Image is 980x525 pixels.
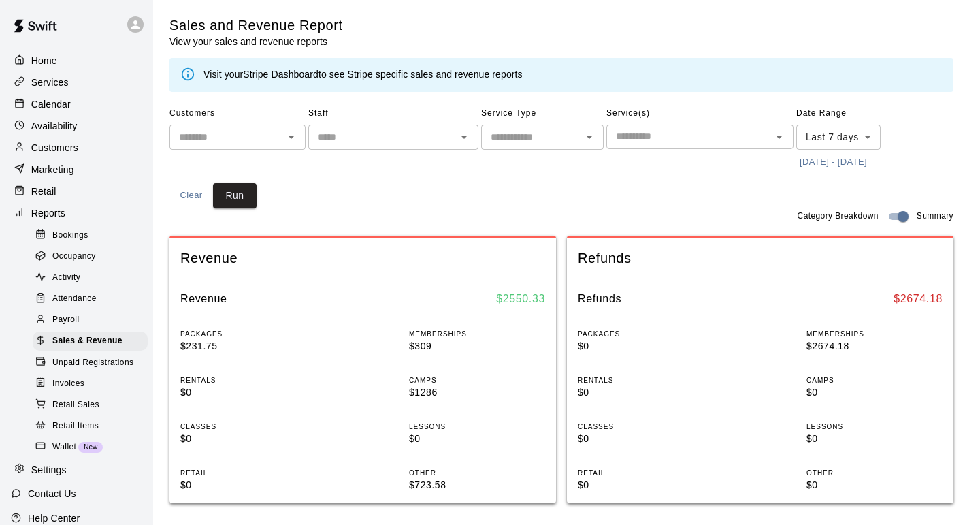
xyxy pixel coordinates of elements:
p: View your sales and revenue reports [169,35,343,48]
a: Reports [11,203,142,223]
span: Service(s) [606,103,794,125]
div: Attendance [33,289,148,308]
span: Occupancy [52,250,96,264]
p: $0 [180,385,316,400]
span: Service Type [481,103,604,125]
p: Availability [31,119,78,133]
span: Revenue [180,249,545,268]
button: Open [455,127,474,146]
p: Reports [31,206,65,220]
a: Availability [11,116,142,136]
p: LESSONS [806,421,943,432]
p: Home [31,54,57,67]
a: Attendance [33,289,153,310]
span: Invoices [52,377,84,391]
a: Bookings [33,225,153,246]
a: Retail [11,181,142,202]
span: Unpaid Registrations [52,356,133,370]
p: $231.75 [180,339,316,353]
p: OTHER [806,468,943,478]
h6: $ 2550.33 [496,290,545,308]
p: CAMPS [806,375,943,385]
a: Settings [11,460,142,480]
p: LESSONS [409,421,545,432]
a: Services [11,72,142,93]
span: Refunds [578,249,943,268]
div: WalletNew [33,438,148,457]
div: Occupancy [33,247,148,266]
span: Customers [169,103,306,125]
span: Staff [308,103,478,125]
span: Wallet [52,441,76,454]
p: Help Center [28,511,80,525]
a: Retail Sales [33,394,153,415]
span: New [78,443,103,451]
div: Activity [33,268,148,287]
p: Settings [31,463,67,477]
span: Payroll [52,313,79,327]
p: $2674.18 [806,339,943,353]
h6: Revenue [180,290,227,308]
a: Home [11,50,142,71]
p: OTHER [409,468,545,478]
button: Clear [169,183,213,208]
a: WalletNew [33,436,153,458]
button: Run [213,183,257,208]
a: Marketing [11,159,142,180]
a: Stripe Dashboard [243,69,318,80]
p: CLASSES [180,421,316,432]
p: Services [31,76,69,89]
button: Open [282,127,301,146]
p: MEMBERSHIPS [806,329,943,339]
span: Summary [917,210,953,223]
a: Customers [11,138,142,158]
div: Visit your to see Stripe specific sales and revenue reports [203,67,523,82]
h6: Refunds [578,290,621,308]
p: MEMBERSHIPS [409,329,545,339]
p: Customers [31,141,78,155]
div: Unpaid Registrations [33,353,148,372]
p: $0 [578,432,714,446]
div: Bookings [33,226,148,245]
p: $309 [409,339,545,353]
p: Marketing [31,163,74,176]
div: Payroll [33,311,148,330]
p: CLASSES [578,421,714,432]
a: Unpaid Registrations [33,352,153,373]
p: $723.58 [409,478,545,492]
p: Retail [31,185,56,198]
p: $0 [578,478,714,492]
p: RENTALS [180,375,316,385]
button: Open [770,127,789,146]
p: $0 [806,432,943,446]
p: $0 [806,385,943,400]
p: $1286 [409,385,545,400]
button: [DATE] - [DATE] [796,152,870,173]
span: Category Breakdown [798,210,879,223]
a: Calendar [11,94,142,114]
a: Invoices [33,373,153,394]
h6: $ 2674.18 [894,290,943,308]
p: $0 [578,339,714,353]
span: Attendance [52,292,97,306]
p: $0 [409,432,545,446]
a: Retail Items [33,415,153,436]
p: PACKAGES [578,329,714,339]
p: $0 [180,478,316,492]
span: Activity [52,271,80,285]
button: Open [580,127,599,146]
p: Contact Us [28,487,76,500]
a: Payroll [33,310,153,331]
p: RENTALS [578,375,714,385]
p: CAMPS [409,375,545,385]
h5: Sales and Revenue Report [169,16,343,35]
p: RETAIL [578,468,714,478]
p: $0 [180,432,316,446]
p: $0 [578,385,714,400]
